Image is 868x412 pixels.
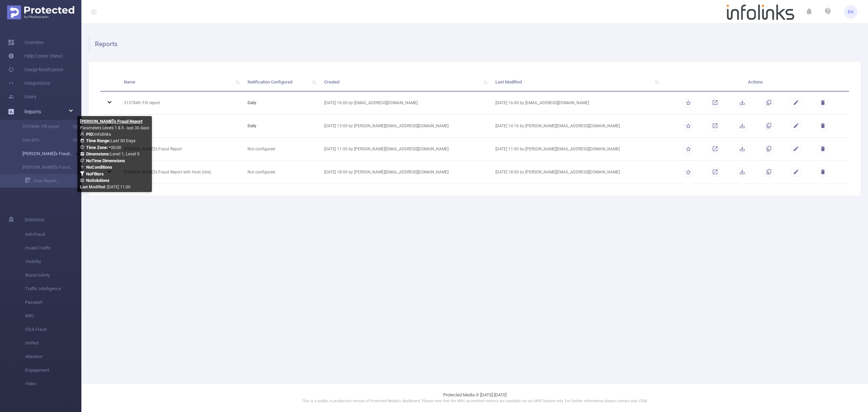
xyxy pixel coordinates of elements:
[25,323,81,336] span: Click Fraud
[490,161,662,184] td: [DATE] 18:00 by [PERSON_NAME][EMAIL_ADDRESS][DOMAIN_NAME]
[86,151,139,156] span: Level 1, Level 5
[248,124,256,128] b: daily
[25,268,81,282] span: Brand Safety
[119,115,242,138] td: over 60%
[119,138,242,161] td: [PERSON_NAME]'s Fraud Report
[25,309,81,323] span: MRC
[14,133,73,147] a: over 60%
[25,174,81,188] a: Save Report...
[86,151,110,156] b: Dimensions :
[25,255,81,268] span: Visibility
[80,185,131,189] span: [DATE] 11:00
[86,178,110,183] b: No Solutions
[242,138,319,161] td: Not configured
[86,165,112,170] b: No Conditions
[14,147,73,161] a: [PERSON_NAME]'s Fraud Report
[25,336,81,350] span: Unified
[242,161,319,184] td: Not configured
[319,115,491,138] td: [DATE] 13:00 by [PERSON_NAME][EMAIL_ADDRESS][DOMAIN_NAME]
[748,79,763,85] span: Actions
[24,105,41,118] a: Reports
[98,398,851,404] p: This is a stable, in production version of Protected Media's dashboard. Please note that the MRC ...
[319,138,491,161] td: [DATE] 11:00 by [PERSON_NAME][EMAIL_ADDRESS][DOMAIN_NAME]
[86,132,94,137] b: PID:
[86,158,125,163] b: No Time Dimensions
[495,79,522,85] span: Last Modified
[24,109,41,114] span: Reports
[319,161,491,184] td: [DATE] 18:00 by [PERSON_NAME][EMAIL_ADDRESS][DOMAIN_NAME]
[80,119,142,124] b: [PERSON_NAME]'s Fraud Report
[25,228,81,241] span: Anti-Fraud
[8,63,63,76] a: Usage Notification
[481,73,490,91] i: icon: search
[14,161,73,174] a: [PERSON_NAME]'s Fraud Report with Host (site)
[80,126,149,130] span: Parameters Levels 1 & 5 - last 30 days
[490,92,662,115] td: [DATE] 16:00 by [EMAIL_ADDRESS][DOMAIN_NAME]
[81,383,868,412] footer: Protected Media © [DATE]-[DATE]
[25,241,81,255] span: Invalid Traffic
[652,73,662,91] i: icon: search
[80,132,139,183] span: Infolinks Last 30 Days +00:00
[14,120,73,133] a: 3137849- Fifi report
[80,132,86,136] i: icon: user
[86,145,108,150] b: Time Zone:
[86,138,111,143] b: Time Range:
[319,92,491,115] td: [DATE] 16:00 by [EMAIL_ADDRESS][DOMAIN_NAME]
[7,5,74,19] img: Protected Media
[248,79,292,85] span: Notification Configured
[8,76,50,90] a: Integrations
[119,161,242,184] td: [PERSON_NAME]'s Fraud Report with Host (site)
[848,5,854,19] span: RA
[25,363,81,377] span: Engagement
[25,377,81,391] span: Video
[25,282,81,296] span: Traffic Intelligence
[80,185,106,189] b: Last Modified:
[8,36,44,49] a: Overview
[490,115,662,138] td: [DATE] 14:16 by [PERSON_NAME][EMAIL_ADDRESS][DOMAIN_NAME]
[88,37,855,51] h1: Reports
[119,92,242,115] td: 3137849- Fifi report
[86,171,104,176] b: No Filters
[310,73,319,91] i: icon: search
[248,100,256,105] b: daily
[24,213,44,226] span: Solutions
[8,49,63,63] a: Help Center (New)
[233,73,242,91] i: icon: search
[324,79,339,85] span: Created
[25,296,81,309] span: Passport
[25,350,81,363] span: Attention
[490,138,662,161] td: [DATE] 11:00 by [PERSON_NAME][EMAIL_ADDRESS][DOMAIN_NAME]
[8,90,36,104] a: Users
[124,79,135,85] span: Name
